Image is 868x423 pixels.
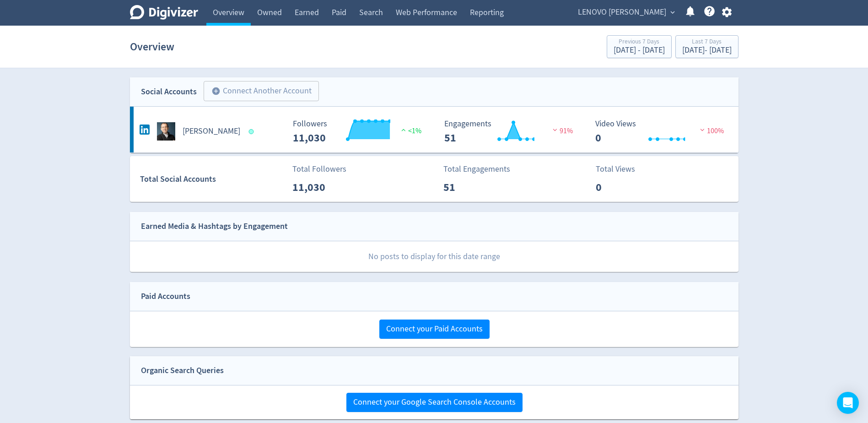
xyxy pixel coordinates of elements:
div: Last 7 Days [682,38,732,46]
span: add_circle [211,87,221,96]
span: Data last synced: 9 Oct 2025, 6:01am (AEDT) [248,129,256,134]
h5: [PERSON_NAME] [183,126,240,137]
div: Open Intercom Messenger [837,392,859,414]
span: Connect your Paid Accounts [386,325,483,333]
a: Connect Another Account [197,82,319,101]
button: Last 7 Days[DATE]- [DATE] [675,35,739,58]
h1: Overview [130,32,174,61]
svg: Followers --- [288,119,426,144]
img: negative-performance.svg [550,126,560,133]
p: Total Engagements [443,163,510,175]
div: [DATE] - [DATE] [614,46,665,54]
p: No posts to display for this date range [130,241,739,272]
span: LENOVO [PERSON_NAME] [578,5,666,20]
img: negative-performance.svg [698,126,707,133]
p: 51 [443,179,496,195]
span: Connect your Google Search Console Accounts [353,398,516,407]
button: LENOVO [PERSON_NAME] [575,5,677,20]
div: Earned Media & Hashtags by Engagement [141,220,288,233]
span: 91% [550,126,573,136]
button: Previous 7 Days[DATE] - [DATE] [607,35,672,58]
div: Paid Accounts [141,290,190,303]
p: 11,030 [292,179,345,195]
div: Social Accounts [141,85,197,98]
a: Connect your Paid Accounts [379,324,490,334]
svg: Video Views 0 [591,119,728,144]
div: Total Social Accounts [140,173,286,186]
p: Total Followers [292,163,346,175]
div: Organic Search Queries [141,364,224,377]
div: Previous 7 Days [614,38,665,46]
img: positive-performance.svg [399,126,408,133]
button: Connect Another Account [204,81,319,101]
button: Connect your Google Search Console Accounts [346,393,523,412]
p: 0 [596,179,648,195]
a: Connect your Google Search Console Accounts [346,397,523,407]
span: expand_more [669,8,677,16]
button: Connect your Paid Accounts [379,320,490,339]
p: Total Views [596,163,648,175]
img: Luca Rossi undefined [157,122,175,141]
div: [DATE] - [DATE] [682,46,732,54]
a: Luca Rossi undefined[PERSON_NAME] Followers --- Followers 11,030 <1% Engagements 51 Engagements 5... [130,107,739,152]
span: <1% [399,126,421,136]
span: 100% [698,126,724,136]
svg: Engagements 51 [440,119,577,144]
